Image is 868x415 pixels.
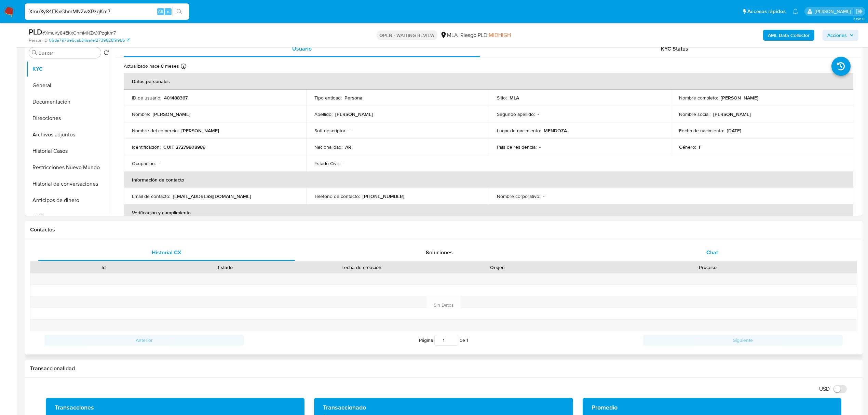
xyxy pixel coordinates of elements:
[26,110,112,126] button: Direcciones
[124,172,853,188] th: Información de contacto
[159,160,160,166] p: -
[26,192,112,209] button: Anticipos de dinero
[26,159,112,176] button: Restricciones Nuevo Mundo
[763,30,814,41] button: AML Data Collector
[460,31,511,39] span: Riesgo PLD:
[426,249,453,256] span: Soluciones
[856,8,863,15] a: Salir
[30,365,857,372] h1: Transaccionalidad
[26,143,112,159] button: Historial Casos
[538,111,539,117] p: -
[544,128,567,134] p: MENDOZA
[132,111,150,117] p: Nombre :
[173,193,251,199] p: [EMAIL_ADDRESS][DOMAIN_NAME]
[679,144,696,150] p: Género :
[163,144,205,150] p: CUIT 27279808989
[132,193,170,199] p: Email de contacto :
[29,37,48,43] b: Person ID
[132,144,161,150] p: Identificación :
[721,95,758,101] p: [PERSON_NAME]
[747,8,786,15] span: Accesos rápidos
[26,61,112,77] button: KYC
[497,193,540,199] p: Nombre corporativo :
[314,95,342,101] p: Tipo entidad :
[314,111,333,117] p: Apellido :
[26,94,112,110] button: Documentación
[345,144,351,150] p: AR
[169,264,282,271] div: Estado
[153,111,190,117] p: [PERSON_NAME]
[342,160,344,166] p: -
[26,126,112,143] button: Archivos adjuntos
[26,209,112,225] button: CVU
[314,193,360,199] p: Teléfono de contacto :
[563,264,852,271] div: Proceso
[823,30,858,41] button: Acciones
[489,31,511,39] span: MIDHIGH
[172,7,186,16] button: search-icon
[314,144,342,150] p: Nacionalidad :
[124,73,853,90] th: Datos personales
[827,30,847,41] span: Acciones
[26,176,112,192] button: Historial de conversaciones
[29,26,42,37] b: PLD
[30,226,857,233] h1: Contactos
[497,144,537,150] p: País de residencia :
[344,95,363,101] p: Persona
[853,16,865,22] span: 3.156.0
[335,111,373,117] p: [PERSON_NAME]
[815,8,853,15] p: juanbautista.fernandez@mercadolibre.com
[181,128,219,134] p: [PERSON_NAME]
[42,29,116,36] span: # XmuXy84EKxGhmMNZwXPzgKm7
[39,50,98,56] input: Buscar
[543,193,544,199] p: -
[47,264,160,271] div: Id
[292,45,312,53] span: Usuario
[349,128,351,134] p: -
[497,128,541,134] p: Lugar de nacimiento :
[291,264,432,271] div: Fecha de creación
[679,128,724,134] p: Fecha de nacimiento :
[539,144,541,150] p: -
[132,128,179,134] p: Nombre del comercio :
[727,128,741,134] p: [DATE]
[32,50,37,55] button: Buscar
[441,264,554,271] div: Origen
[167,8,169,15] span: s
[792,9,798,14] a: Notificaciones
[104,50,109,57] button: Volver al orden por defecto
[679,95,718,101] p: Nombre completo :
[314,128,347,134] p: Soft descriptor :
[25,7,189,16] input: Buscar usuario o caso...
[44,335,244,346] button: Anterior
[314,160,340,166] p: Estado Civil :
[124,204,853,221] th: Verificación y cumplimiento
[661,45,688,53] span: KYC Status
[510,95,519,101] p: MLA
[497,95,507,101] p: Sitio :
[679,111,710,117] p: Nombre social :
[466,337,468,344] span: 1
[363,193,404,199] p: [PHONE_NUMBER]
[158,8,163,15] span: Alt
[132,160,156,166] p: Ocupación :
[706,249,718,256] span: Chat
[768,30,810,41] b: AML Data Collector
[377,30,437,40] p: OPEN - WAITING REVIEW
[152,249,181,256] span: Historial CX
[132,95,161,101] p: ID de usuario :
[124,63,179,69] p: Actualizado hace 8 meses
[419,335,468,346] span: Página de
[49,37,130,43] a: 06da7975e5cab34aa1ef2739828f99b6
[713,111,751,117] p: [PERSON_NAME]
[440,31,458,39] div: MLA
[643,335,843,346] button: Siguiente
[699,144,702,150] p: F
[164,95,188,101] p: 401488367
[26,77,112,94] button: General
[497,111,535,117] p: Segundo apellido :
